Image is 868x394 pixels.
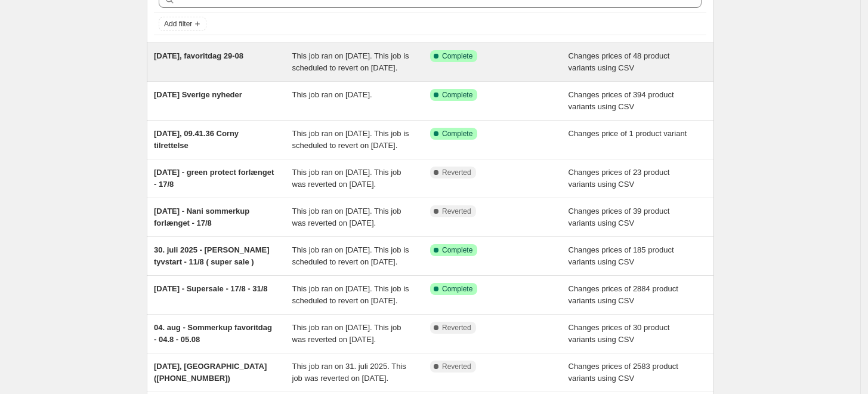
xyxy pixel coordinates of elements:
span: This job ran on 31. juli 2025. This job was reverted on [DATE]. [292,362,406,383]
span: Changes prices of 394 product variants using CSV [569,90,674,111]
span: Complete [442,284,472,294]
span: [DATE], 09.41.36 Corny tilrettelse [154,129,239,150]
span: [DATE] Sverige nyheder [154,90,242,99]
span: Changes prices of 48 product variants using CSV [569,51,670,72]
span: Add filter [164,19,192,29]
span: Reverted [442,323,471,333]
span: Changes prices of 39 product variants using CSV [569,207,670,227]
span: Reverted [442,362,471,371]
span: [DATE], [GEOGRAPHIC_DATA] ([PHONE_NUMBER]) [154,362,267,383]
span: This job ran on [DATE]. This job was reverted on [DATE]. [292,168,401,189]
span: This job ran on [DATE]. [292,90,372,99]
span: This job ran on [DATE]. This job is scheduled to revert on [DATE]. [292,284,409,305]
span: Complete [442,129,472,138]
span: 30. juli 2025 - [PERSON_NAME] tyvstart - 11/8 ( super sale ) [154,245,270,266]
span: This job ran on [DATE]. This job is scheduled to revert on [DATE]. [292,245,409,266]
span: [DATE] - green protect forlænget - 17/8 [154,168,274,189]
span: Changes prices of 23 product variants using CSV [569,168,670,189]
span: 04. aug - Sommerkup favoritdag - 04.8 - 05.08 [154,323,272,344]
span: This job ran on [DATE]. This job is scheduled to revert on [DATE]. [292,51,409,72]
span: Changes prices of 185 product variants using CSV [569,245,674,266]
span: [DATE], favoritdag 29-08 [154,51,243,60]
span: [DATE] - Nani sommerkup forlænget - 17/8 [154,207,249,227]
span: Reverted [442,207,471,216]
span: Complete [442,51,472,61]
span: This job ran on [DATE]. This job is scheduled to revert on [DATE]. [292,129,409,150]
span: Complete [442,245,472,255]
span: Complete [442,90,472,100]
button: Add filter [159,17,206,31]
span: Changes prices of 2583 product variants using CSV [569,362,678,383]
span: Changes price of 1 product variant [569,129,687,138]
span: This job ran on [DATE]. This job was reverted on [DATE]. [292,207,401,227]
span: Changes prices of 30 product variants using CSV [569,323,670,344]
span: [DATE] - Supersale - 17/8 - 31/8 [154,284,268,293]
span: Changes prices of 2884 product variants using CSV [569,284,678,305]
span: Reverted [442,168,471,177]
span: This job ran on [DATE]. This job was reverted on [DATE]. [292,323,401,344]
